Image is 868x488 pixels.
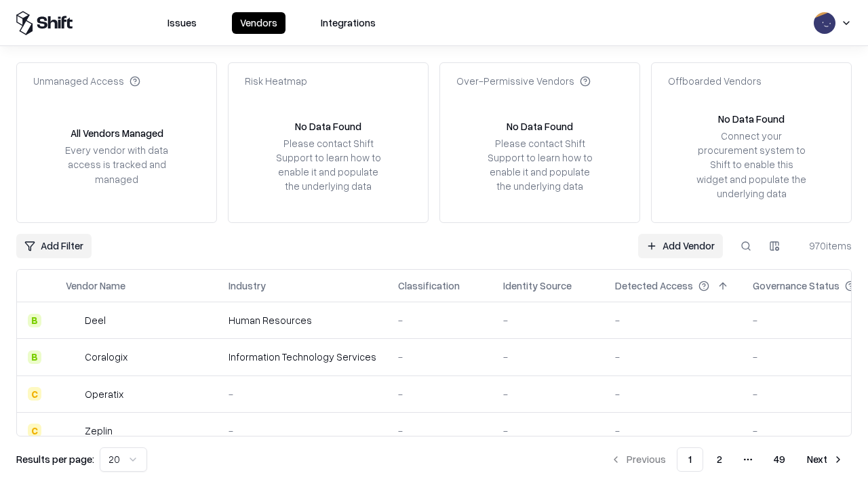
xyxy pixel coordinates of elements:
[85,387,123,401] div: Operatix
[295,119,361,134] div: No Data Found
[60,143,173,186] div: Every vendor with data access is tracked and managed
[66,314,79,327] img: Deel
[668,74,762,88] div: Offboarded Vendors
[615,387,731,401] div: -
[159,12,205,34] button: Issues
[28,350,41,364] div: B
[28,387,41,401] div: C
[229,387,376,401] div: -
[229,350,376,364] div: Information Technology Services
[638,234,723,258] a: Add Vendor
[753,279,840,293] div: Governance Status
[71,126,163,140] div: All Vendors Managed
[503,424,593,438] div: -
[66,424,79,437] img: Zeplin
[398,313,481,327] div: -
[229,279,266,293] div: Industry
[272,136,384,194] div: Please contact Shift Support to learn how to enable it and populate the underlying data
[398,279,460,293] div: Classification
[797,239,852,253] div: 970 items
[503,387,593,401] div: -
[313,12,384,34] button: Integrations
[615,350,731,364] div: -
[85,350,127,364] div: Coralogix
[66,279,125,293] div: Vendor Name
[16,234,92,258] button: Add Filter
[28,314,41,327] div: B
[229,313,376,327] div: Human Resources
[615,279,693,293] div: Detected Access
[16,452,94,466] p: Results per page:
[85,424,113,438] div: Zeplin
[398,350,481,364] div: -
[763,447,796,472] button: 49
[503,313,593,327] div: -
[799,447,852,472] button: Next
[398,424,481,438] div: -
[85,313,106,327] div: Deel
[484,136,596,194] div: Please contact Shift Support to learn how to enable it and populate the underlying data
[229,424,376,438] div: -
[33,74,140,88] div: Unmanaged Access
[456,74,591,88] div: Over-Permissive Vendors
[503,279,572,293] div: Identity Source
[398,387,481,401] div: -
[695,129,808,201] div: Connect your procurement system to Shift to enable this widget and populate the underlying data
[245,74,307,88] div: Risk Heatmap
[232,12,285,34] button: Vendors
[615,424,731,438] div: -
[718,112,785,126] div: No Data Found
[602,447,852,472] nav: pagination
[66,350,79,364] img: Coralogix
[28,424,41,437] div: C
[507,119,573,134] div: No Data Found
[503,350,593,364] div: -
[615,313,731,327] div: -
[66,387,79,401] img: Operatix
[677,447,703,472] button: 1
[706,447,733,472] button: 2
